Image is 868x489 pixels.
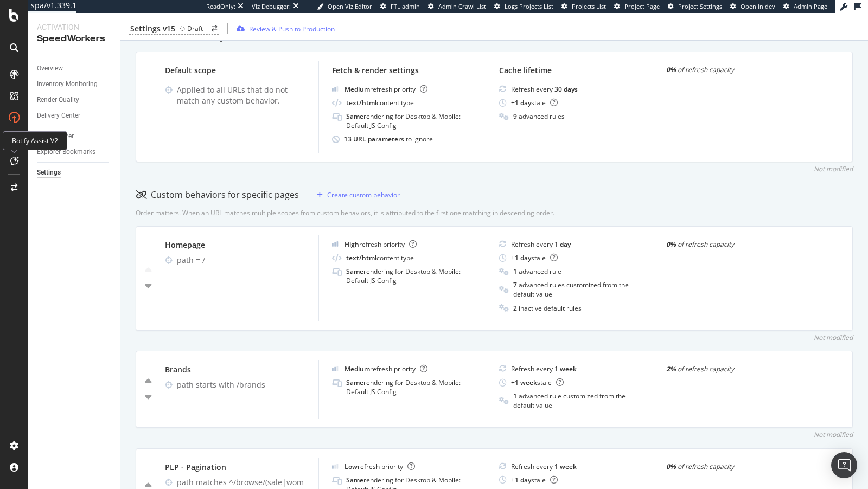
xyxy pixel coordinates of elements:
[344,364,370,374] b: Medium
[37,63,63,74] div: Overview
[380,2,420,11] a: FTL admin
[37,146,95,158] div: Explorer Bookmarks
[177,255,305,266] div: path = /
[666,240,676,249] strong: 0%
[499,65,640,76] div: Cache lifetime
[165,240,305,250] div: Homepage
[37,110,112,121] a: Delivery Center
[37,146,112,158] a: Explorer Bookmarks
[346,267,363,276] b: Same
[136,189,299,201] div: Custom behaviors for specific pages
[346,98,414,107] div: content type
[391,2,420,10] span: FTL admin
[332,464,339,469] img: Yo1DZTjnOBfEZTkXj00cav03WZSR3qnEnDcAAAAASUVORK5CYII=
[505,2,553,10] span: Logs Projects List
[212,25,218,32] div: arrow-right-arrow-left
[346,253,376,262] b: text/html
[513,391,517,401] b: 1
[511,253,558,262] div: stale
[511,475,558,485] div: stale
[511,98,558,107] div: stale
[513,267,517,276] b: 1
[332,65,473,76] div: Fetch & render settings
[37,79,112,90] a: Inventory Monitoring
[511,253,531,262] b: + 1 day
[344,134,406,144] b: 13 URL parameters
[668,2,722,11] a: Project Settings
[317,2,372,11] a: Open Viz Editor
[37,167,112,178] a: Settings
[513,391,640,410] div: advanced rule customized from the default value
[346,378,363,387] b: Same
[37,94,79,106] div: Render Quality
[312,186,400,204] button: Create custom behavior
[513,112,565,121] div: advanced rules
[332,366,339,371] img: j32suk7ufU7viAAAAAElFTkSuQmCC
[3,131,67,150] div: Botify Assist V2
[346,267,473,285] div: rendering for Desktop & Mobile: Default JS Config
[511,462,577,471] div: Refresh every
[37,131,112,142] a: URL Explorer
[344,134,433,144] div: to ignore
[249,24,335,33] div: Review & Push to Production
[624,2,660,10] span: Project Page
[783,2,827,11] a: Admin Page
[666,462,807,471] div: of refresh capacity
[344,462,358,471] b: Low
[741,2,775,10] span: Open in dev
[666,240,807,249] div: of refresh capacity
[511,378,564,387] div: stale
[678,2,722,10] span: Project Settings
[346,475,363,485] b: Same
[554,462,577,471] b: 1 week
[511,85,578,94] div: Refresh every
[252,2,291,11] div: Viz Debugger:
[344,85,370,94] b: Medium
[511,240,571,249] div: Refresh every
[554,240,571,249] b: 1 day
[511,98,531,107] b: + 1 day
[666,65,807,74] div: of refresh capacity
[37,131,74,142] div: URL Explorer
[37,79,98,90] div: Inventory Monitoring
[554,85,578,94] b: 30 days
[328,2,372,10] span: Open Viz Editor
[165,364,305,375] div: Brands
[344,240,359,249] b: High
[332,86,339,92] img: j32suk7ufU7viAAAAAElFTkSuQmCC
[165,65,305,76] div: Default scope
[494,2,553,11] a: Logs Projects List
[327,190,400,200] div: Create custom behavior
[666,364,807,374] div: of refresh capacity
[511,378,537,387] b: + 1 week
[511,475,531,485] b: + 1 day
[136,208,554,217] div: Order matters. When an URL matches multiple scopes from custom behaviors, it is attributed to the...
[794,2,827,10] span: Admin Page
[730,2,775,11] a: Open in dev
[145,265,152,276] div: caret-up
[346,112,363,121] b: Same
[232,20,335,37] button: Review & Push to Production
[561,2,606,11] a: Projects List
[344,85,427,94] div: refresh priority
[428,2,486,11] a: Admin Crawl List
[438,2,486,10] span: Admin Crawl List
[177,85,305,106] div: Applied to all URLs that do not match any custom behavior.
[666,462,676,471] strong: 0%
[37,33,111,45] div: SpeedWorkers
[37,167,61,178] div: Settings
[513,304,582,313] div: inactive default rules
[177,379,305,390] div: path starts with /brands
[814,430,853,439] div: Not modified
[344,462,415,471] div: refresh priority
[37,63,112,74] a: Overview
[346,253,414,262] div: content type
[145,391,152,402] div: caret-down
[554,364,577,374] b: 1 week
[572,2,606,10] span: Projects List
[332,241,339,247] img: cRr4yx4cyByr8BeLxltRlzBPIAAAAAElFTkSuQmCC
[346,98,376,107] b: text/html
[344,364,427,374] div: refresh priority
[513,267,561,276] div: advanced rule
[145,280,152,291] div: caret-down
